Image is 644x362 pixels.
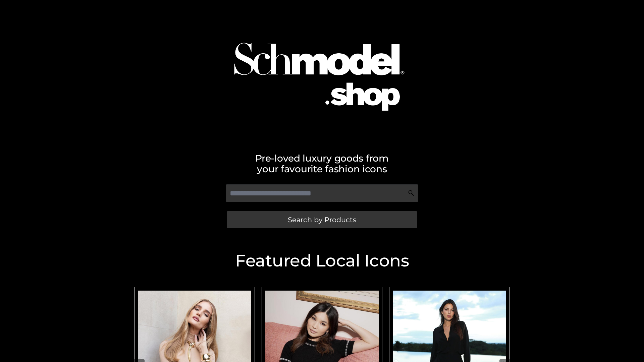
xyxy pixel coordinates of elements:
h2: Featured Local Icons​ [131,252,513,269]
h2: Pre-loved luxury goods from your favourite fashion icons [131,153,513,174]
a: Search by Products [227,211,417,228]
span: Search by Products [288,216,356,223]
img: Search Icon [408,190,415,196]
